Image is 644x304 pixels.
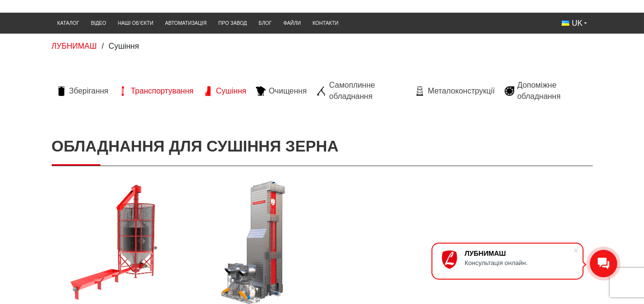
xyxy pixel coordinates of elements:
a: Зберігання [52,86,114,96]
span: Транспортування [131,86,194,96]
a: Контакти [307,15,344,31]
a: Металоконструкції [410,86,499,96]
span: Сушіння [216,86,246,96]
span: UK [572,18,583,29]
div: ЛУБНИМАШ [465,249,573,257]
a: Допоміжне обладнання [500,80,593,102]
a: Транспортування [113,86,198,96]
a: ЛУБНИМАШ [52,42,97,50]
span: Зберігання [69,86,109,96]
span: / [101,42,103,50]
div: Консультація онлайн. [465,259,573,266]
a: Каталог [52,15,85,31]
a: Блог [253,15,278,31]
a: Самоплинне обладнання [312,80,410,102]
span: Очищення [269,86,307,96]
button: UK [556,15,593,32]
a: Сушіння [198,86,251,96]
a: Наші об’єкти [112,15,159,31]
span: Сушіння [109,42,139,50]
a: Відео [85,15,112,31]
a: Очищення [251,86,312,96]
a: Файли [277,15,307,31]
h1: Обладнання для сушіння зерна [52,127,593,166]
span: Допоміжне обладнання [517,80,588,102]
a: Про завод [213,15,253,31]
img: Українська [562,20,569,26]
span: Самоплинне обладнання [329,80,405,102]
span: Металоконструкції [428,86,494,96]
a: Автоматизація [159,15,213,31]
